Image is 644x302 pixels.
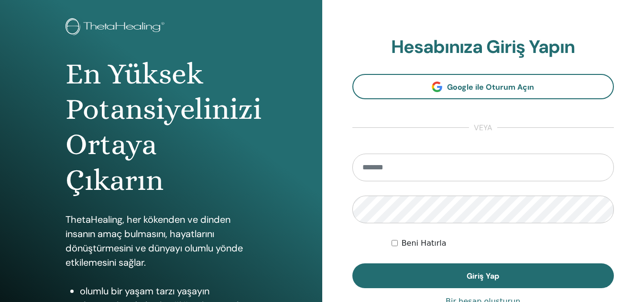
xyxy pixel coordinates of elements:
[474,123,492,133] font: veya
[391,35,575,59] font: Hesabınıza Giriş Yapın
[352,74,614,99] a: Google ile Oturum Açın
[80,285,209,297] font: olumlu bir yaşam tarzı yaşayın
[467,271,499,281] font: Giriş Yap
[402,239,447,248] font: Beni Hatırla
[392,238,614,249] div: Beni süresiz olarak veya manuel olarak çıkış yapana kadar kimlik doğrulamalı tut
[352,263,614,288] button: Giriş Yap
[65,57,262,197] font: En Yüksek Potansiyelinizi Ortaya Çıkarın
[65,213,243,269] font: ThetaHealing, her kökenden ve dinden insanın amaç bulmasını, hayatlarını dönüştürmesini ve dünyay...
[447,82,534,92] font: Google ile Oturum Açın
